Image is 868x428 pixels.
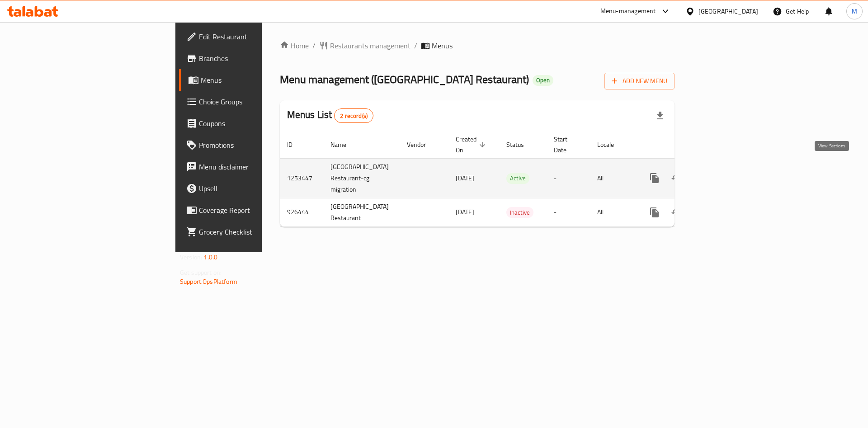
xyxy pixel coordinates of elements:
a: Edit Restaurant [179,26,321,47]
a: Menus [179,69,321,91]
table: enhanced table [280,131,738,227]
a: Support.OpsPlatform [180,276,237,287]
span: Menu management ( [GEOGRAPHIC_DATA] Restaurant ) [280,69,529,89]
button: Change Status [665,167,687,189]
div: [GEOGRAPHIC_DATA] [698,6,758,16]
td: [GEOGRAPHIC_DATA] Restaurant-cg migration [323,158,400,198]
a: Branches [179,47,321,69]
span: ID [287,139,304,150]
button: more [644,167,665,189]
span: Status [506,139,536,150]
div: Active [506,173,529,184]
th: Actions [637,131,738,159]
span: Start Date [554,134,579,155]
button: more [644,202,665,223]
td: - [547,198,590,226]
span: 1.0.0 [203,251,217,263]
button: Add New Menu [604,73,675,89]
span: Name [330,139,358,150]
span: Active [506,173,529,183]
span: Menus [201,75,313,85]
span: M [852,6,857,16]
a: Restaurants management [319,40,410,51]
span: Add New Menu [612,75,667,87]
li: / [414,40,417,51]
div: Export file [649,105,671,127]
h2: Menus List [287,108,373,123]
span: Version: [180,251,202,263]
a: Coverage Report [179,199,321,221]
span: Open [533,76,553,84]
div: Inactive [506,207,533,218]
span: Edit Restaurant [199,31,313,42]
span: Menus [432,40,453,51]
a: Grocery Checklist [179,221,321,243]
span: Branches [199,53,313,64]
td: [GEOGRAPHIC_DATA] Restaurant [323,198,400,226]
span: Coupons [199,118,313,129]
td: - [547,158,590,198]
nav: breadcrumb [280,40,675,51]
a: Promotions [179,134,321,156]
span: Menu disclaimer [199,161,313,172]
div: Open [533,75,553,86]
a: Menu disclaimer [179,156,321,178]
td: All [590,158,637,198]
a: Upsell [179,178,321,199]
span: [DATE] [456,172,474,184]
button: Change Status [665,202,687,223]
span: Upsell [199,183,313,194]
span: Coverage Report [199,205,313,216]
span: Inactive [506,207,533,218]
span: Restaurants management [330,40,410,51]
a: Coupons [179,113,321,134]
td: All [590,198,637,226]
a: Choice Groups [179,91,321,113]
div: Menu-management [600,6,656,17]
span: Promotions [199,140,313,151]
div: Total records count [334,108,373,123]
span: [DATE] [456,206,474,218]
span: Vendor [407,139,438,150]
span: Locale [597,139,626,150]
span: Created On [456,134,488,155]
span: Choice Groups [199,96,313,107]
span: 2 record(s) [335,112,373,120]
span: Grocery Checklist [199,226,313,237]
span: Get support on: [180,267,222,278]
